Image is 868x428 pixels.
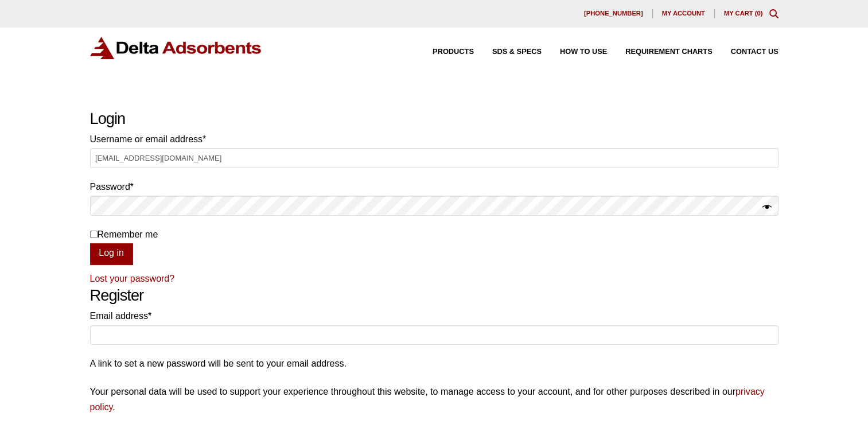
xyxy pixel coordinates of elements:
img: Delta Adsorbents [90,37,262,59]
h2: Login [90,110,779,129]
a: Requirement Charts [607,48,712,56]
label: Password [90,179,779,194]
a: SDS & SPECS [474,48,542,56]
label: Username or email address [90,131,779,147]
input: Remember me [90,231,98,238]
span: Remember me [98,229,158,239]
span: [PHONE_NUMBER] [584,10,643,17]
span: Contact Us [731,48,779,56]
span: Products [433,48,474,56]
span: My account [662,10,705,17]
a: My account [653,9,715,18]
span: 0 [757,10,760,17]
span: Requirement Charts [625,48,712,56]
button: Log in [90,243,133,265]
p: A link to set a new password will be sent to your email address. [90,356,779,371]
a: Lost your password? [90,274,175,283]
p: Your personal data will be used to support your experience throughout this website, to manage acc... [90,384,779,415]
a: Contact Us [713,48,779,56]
label: Email address [90,308,779,324]
div: Toggle Modal Content [769,9,779,18]
button: Show password [762,200,772,216]
a: privacy policy [90,387,765,412]
a: [PHONE_NUMBER] [575,9,653,18]
span: SDS & SPECS [492,48,542,56]
h2: Register [90,286,779,305]
a: Products [414,48,474,56]
span: How to Use [560,48,607,56]
a: My Cart (0) [724,10,763,17]
a: How to Use [542,48,607,56]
